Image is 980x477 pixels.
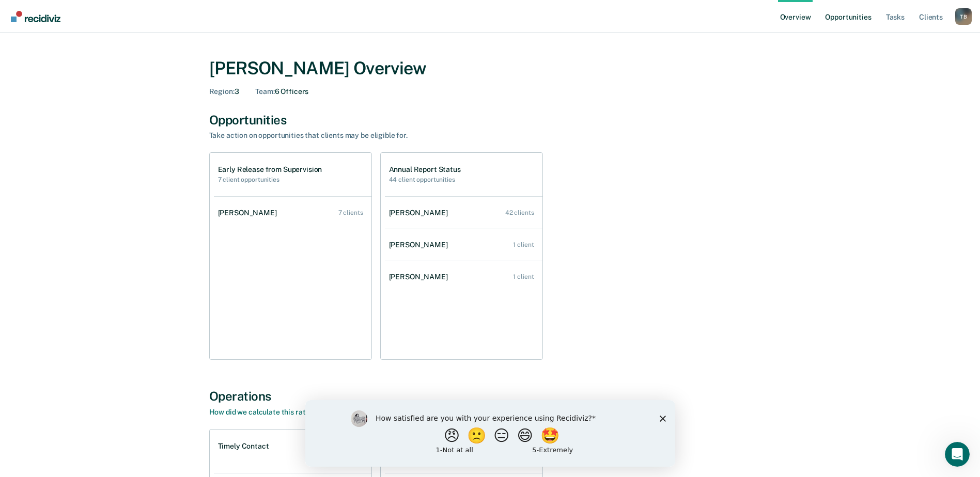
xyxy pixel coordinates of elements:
[338,209,363,216] div: 7 clients
[505,209,534,216] div: 42 clients
[209,389,771,404] div: Operations
[218,442,269,451] h1: Timely Contact
[389,176,461,183] h2: 44 client opportunities
[389,209,452,217] div: [PERSON_NAME]
[218,209,281,217] div: [PERSON_NAME]
[385,198,542,228] a: [PERSON_NAME] 42 clients
[218,165,322,174] h1: Early Release from Supervision
[218,176,322,183] h2: 7 client opportunities
[389,241,452,249] div: [PERSON_NAME]
[513,273,534,280] div: 1 client
[214,198,371,228] a: [PERSON_NAME] 7 clients
[209,87,235,96] span: Region :
[385,230,542,260] a: [PERSON_NAME] 1 client
[209,408,314,416] a: How did we calculate this rate?
[305,400,675,467] iframe: Survey by Kim from Recidiviz
[389,165,461,174] h1: Annual Report Status
[209,113,771,128] div: Opportunities
[255,87,274,96] span: Team :
[389,273,452,281] div: [PERSON_NAME]
[209,131,571,140] div: Take action on opportunities that clients may be eligible for.
[209,58,771,79] div: [PERSON_NAME] Overview
[955,8,972,25] div: T B
[945,442,970,467] iframe: Intercom live chat
[11,11,60,22] img: Recidiviz
[255,87,308,96] div: 6 Officers
[209,87,239,96] div: 3
[385,262,542,292] a: [PERSON_NAME] 1 client
[513,241,534,248] div: 1 client
[955,8,972,25] button: Profile dropdown button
